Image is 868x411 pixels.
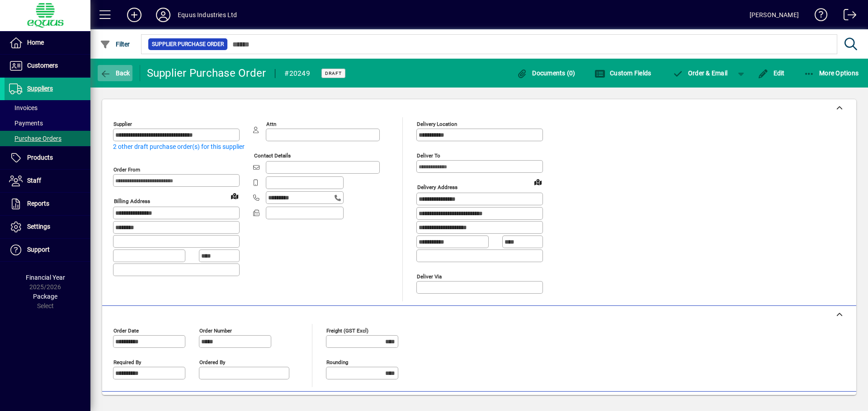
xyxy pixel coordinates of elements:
[266,121,276,127] mat-label: Attn
[90,65,140,81] app-page-header-button: Back
[592,65,654,81] button: Custom Fields
[27,246,50,253] span: Support
[27,200,49,207] span: Reports
[227,189,242,203] a: View on map
[149,7,178,23] button: Profile
[9,104,38,111] span: Invoices
[27,39,44,46] span: Home
[100,69,130,77] span: Back
[100,41,130,48] span: Filter
[837,2,857,31] a: Logout
[417,121,457,127] mat-label: Delivery Location
[27,85,53,92] span: Suppliers
[417,273,442,279] mat-label: Deliver via
[808,2,828,31] a: Knowledge Base
[325,70,342,76] span: Draft
[755,65,787,81] button: Edit
[27,223,50,230] span: Settings
[5,193,90,215] a: Reports
[9,120,43,127] span: Payments
[531,175,545,189] a: View on map
[514,65,578,81] button: Documents (0)
[26,274,65,281] span: Financial Year
[517,69,576,77] span: Documents (0)
[147,66,266,80] div: Supplier Purchase Order
[326,359,348,365] mat-label: Rounding
[5,55,90,77] a: Customers
[33,293,57,300] span: Package
[672,69,727,77] span: Order & Email
[417,152,440,159] mat-label: Deliver To
[5,115,90,131] a: Payments
[594,69,651,77] span: Custom Fields
[152,40,224,49] span: Supplier Purchase Order
[120,7,149,23] button: Add
[199,327,232,333] mat-label: Order number
[668,65,732,81] button: Order & Email
[199,359,225,365] mat-label: Ordered by
[113,121,132,127] mat-label: Supplier
[750,8,799,22] div: [PERSON_NAME]
[27,62,58,69] span: Customers
[5,32,90,54] a: Home
[98,65,132,81] button: Back
[27,154,53,161] span: Products
[802,65,861,81] button: More Options
[326,327,368,333] mat-label: Freight (GST excl)
[27,177,41,184] span: Staff
[758,69,785,77] span: Edit
[5,131,90,146] a: Purchase Orders
[113,359,141,365] mat-label: Required by
[5,100,90,115] a: Invoices
[9,135,61,142] span: Purchase Orders
[804,69,859,77] span: More Options
[5,239,90,261] a: Support
[178,8,237,22] div: Equus Industries Ltd
[98,36,132,52] button: Filter
[5,216,90,238] a: Settings
[5,170,90,192] a: Staff
[284,66,310,81] div: #20249
[113,327,139,333] mat-label: Order date
[5,147,90,169] a: Products
[113,166,140,173] mat-label: Order from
